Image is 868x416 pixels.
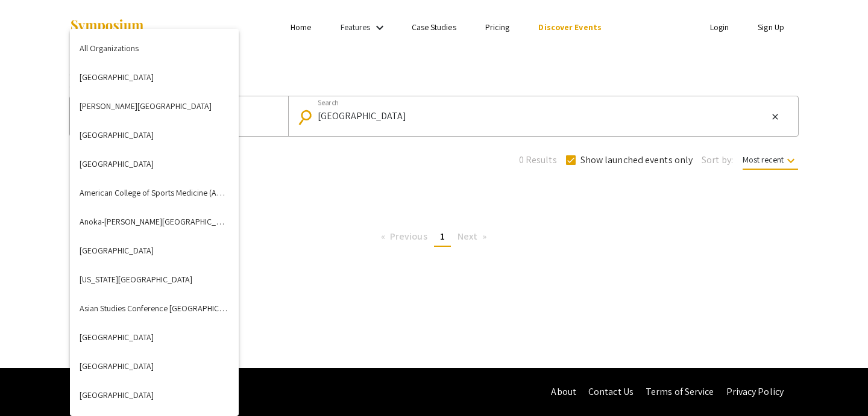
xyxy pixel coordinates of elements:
[70,352,239,380] button: [GEOGRAPHIC_DATA]
[70,207,239,236] button: Anoka-[PERSON_NAME][GEOGRAPHIC_DATA]
[70,120,239,149] button: [GEOGRAPHIC_DATA]
[70,149,239,178] button: [GEOGRAPHIC_DATA]
[70,34,239,63] button: All Organizations
[70,294,239,323] button: Asian Studies Conference [GEOGRAPHIC_DATA]
[70,265,239,294] button: [US_STATE][GEOGRAPHIC_DATA]
[70,323,239,352] button: [GEOGRAPHIC_DATA]
[70,380,239,409] button: [GEOGRAPHIC_DATA]
[70,236,239,265] button: [GEOGRAPHIC_DATA]
[70,178,239,207] button: American College of Sports Medicine (ACSM)
[70,63,239,92] button: [GEOGRAPHIC_DATA]
[70,92,239,120] button: [PERSON_NAME][GEOGRAPHIC_DATA]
